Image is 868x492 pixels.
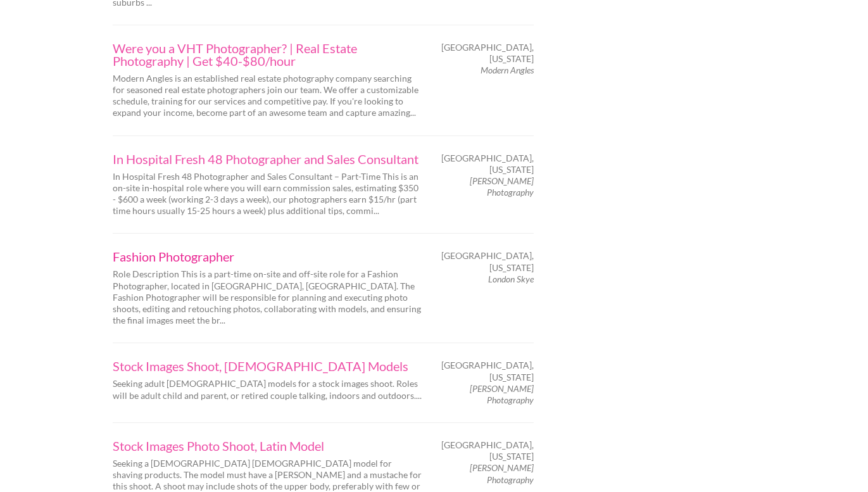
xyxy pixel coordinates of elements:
[441,42,534,65] span: [GEOGRAPHIC_DATA], [US_STATE]
[470,383,534,405] em: [PERSON_NAME] Photography
[113,153,423,165] a: In Hospital Fresh 48 Photographer and Sales Consultant
[441,250,534,273] span: [GEOGRAPHIC_DATA], [US_STATE]
[441,360,534,382] span: [GEOGRAPHIC_DATA], [US_STATE]
[113,171,423,217] p: In Hospital Fresh 48 Photographer and Sales Consultant – Part-Time This is an on-site in-hospital...
[441,439,534,462] span: [GEOGRAPHIC_DATA], [US_STATE]
[113,439,423,452] a: Stock Images Photo Shoot, Latin Model
[470,175,534,198] em: [PERSON_NAME] Photography
[470,462,534,484] em: [PERSON_NAME] Photography
[113,73,423,119] p: Modern Angles is an established real estate photography company searching for seasoned real estat...
[441,153,534,175] span: [GEOGRAPHIC_DATA], [US_STATE]
[113,42,423,67] a: Were you a VHT Photographer? | Real Estate Photography | Get $40-$80/hour
[113,268,423,326] p: Role Description This is a part-time on-site and off-site role for a Fashion Photographer, locate...
[488,274,534,284] em: London Skye
[113,250,423,263] a: Fashion Photographer
[113,378,423,401] p: Seeking adult [DEMOGRAPHIC_DATA] models for a stock images shoot. Roles will be adult child and p...
[481,65,534,75] em: Modern Angles
[113,360,423,372] a: Stock Images Shoot, [DEMOGRAPHIC_DATA] Models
